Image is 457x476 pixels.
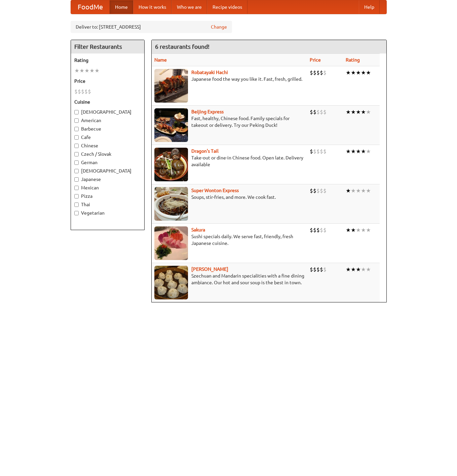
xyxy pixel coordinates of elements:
[74,118,79,123] input: American
[74,168,141,174] label: [DEMOGRAPHIC_DATA]
[310,187,313,194] li: $
[313,69,316,76] li: $
[191,70,228,75] b: Robatayaki Hachi
[191,227,205,232] a: Sakura
[313,108,316,116] li: $
[79,67,84,74] li: ★
[320,148,323,155] li: $
[191,148,219,154] a: Dragon's Tail
[154,76,305,82] p: Japanese food the way you like it. Fast, fresh, grilled.
[366,266,371,273] li: ★
[74,186,79,190] input: Mexican
[366,69,371,76] li: ★
[323,266,327,273] li: $
[351,108,356,116] li: ★
[172,0,207,14] a: Who we are
[356,148,361,155] li: ★
[316,187,320,194] li: $
[361,187,366,194] li: ★
[211,24,227,30] a: Change
[154,148,188,181] img: dragon.jpg
[71,0,110,14] a: FoodMe
[356,226,361,234] li: ★
[78,88,81,95] li: $
[154,57,167,63] a: Name
[310,69,313,76] li: $
[320,69,323,76] li: $
[316,108,320,116] li: $
[356,266,361,273] li: ★
[74,67,79,74] li: ★
[74,160,79,165] input: German
[191,188,239,193] a: Super Wonton Express
[366,148,371,155] li: ★
[74,159,141,166] label: German
[94,67,100,74] li: ★
[351,69,356,76] li: ★
[154,154,305,168] p: Take-out or dine-in Chinese food. Open late. Delivery available
[154,115,305,129] p: Fast, healthy, Chinese food. Family specials for takeout or delivery. Try our Peking Duck!
[310,148,313,155] li: $
[154,266,188,299] img: shandong.jpg
[74,88,78,95] li: $
[74,117,141,124] label: American
[356,69,361,76] li: ★
[154,108,188,142] img: beijing.jpg
[74,110,79,114] input: [DEMOGRAPHIC_DATA]
[71,40,144,53] h4: Filter Restaurants
[323,69,327,76] li: $
[88,88,91,95] li: $
[74,176,141,183] label: Japanese
[81,88,84,95] li: $
[154,194,305,200] p: Soups, stir-fries, and more. We cook fast.
[154,233,305,247] p: Sushi specials daily. We serve fast, friendly, fresh Japanese cuisine.
[366,187,371,194] li: ★
[74,177,79,182] input: Japanese
[346,187,351,194] li: ★
[320,187,323,194] li: $
[361,266,366,273] li: ★
[207,0,247,14] a: Recipe videos
[133,0,172,14] a: How it works
[154,69,188,103] img: robatayaki.jpg
[323,226,327,234] li: $
[346,266,351,273] li: ★
[74,152,79,156] input: Czech / Slovak
[74,211,79,215] input: Vegetarian
[320,226,323,234] li: $
[316,226,320,234] li: $
[316,148,320,155] li: $
[74,125,141,132] label: Barbecue
[154,226,188,260] img: sakura.jpg
[191,109,224,114] a: Beijing Express
[74,193,141,199] label: Pizza
[361,69,366,76] li: ★
[316,69,320,76] li: $
[74,127,79,131] input: Barbecue
[154,187,188,221] img: superwonton.jpg
[351,148,356,155] li: ★
[74,78,141,84] h5: Price
[84,67,89,74] li: ★
[323,108,327,116] li: $
[313,148,316,155] li: $
[351,266,356,273] li: ★
[361,226,366,234] li: ★
[346,226,351,234] li: ★
[320,266,323,273] li: $
[366,108,371,116] li: ★
[323,187,327,194] li: $
[191,266,228,272] a: [PERSON_NAME]
[346,57,360,63] a: Rating
[346,148,351,155] li: ★
[310,108,313,116] li: $
[89,67,94,74] li: ★
[74,135,79,140] input: Cafe
[74,109,141,115] label: [DEMOGRAPHIC_DATA]
[74,201,141,208] label: Thai
[316,266,320,273] li: $
[74,134,141,141] label: Cafe
[74,142,141,149] label: Chinese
